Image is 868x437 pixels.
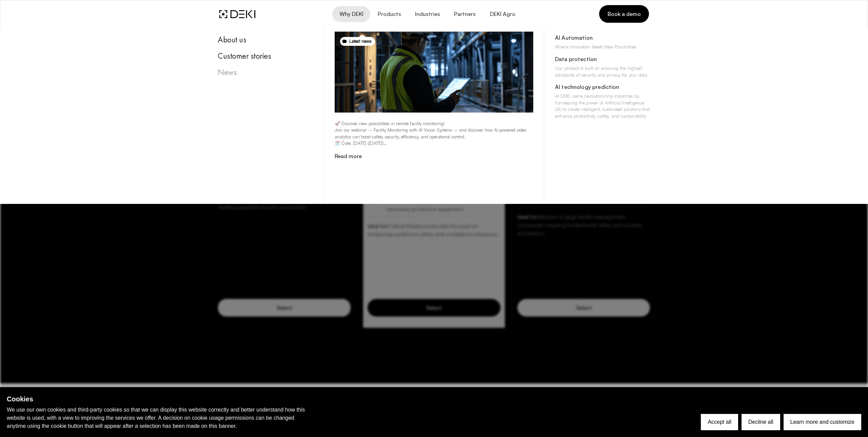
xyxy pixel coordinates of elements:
[343,38,372,45] div: Latest news
[482,6,522,22] a: DEKI Agro
[276,305,292,311] span: Select
[335,120,533,147] p: 🚀 Discover new possibilities in remote facility monitoring! Join our webinar – Facility Monitorin...
[607,10,641,18] span: Book a demo
[426,305,442,311] span: Select
[599,5,649,23] a: Book a demo
[555,65,650,78] div: Our product is built on ensuring the highest standards of security and privacy for your data
[555,44,650,51] div: Where Innovation Meets New Possibilities
[454,11,476,17] span: Partners
[335,32,533,113] img: news%20%281%29.png
[555,84,650,93] div: AI technology prediction
[555,56,650,65] div: Data protection
[218,35,313,45] div: About us
[7,394,312,404] h2: Cookies
[555,35,650,44] div: AI Automation
[377,11,401,17] span: Products
[408,6,447,22] button: Industries
[742,414,780,430] button: Decline all
[335,153,362,159] a: Read more
[784,414,861,430] button: Learn more and customize
[339,11,363,17] span: Why DEKI
[517,213,642,236] span: Medium to large facility management companies requiring fundamental safety and security automation
[447,6,482,22] a: Partners
[555,93,650,119] div: At DEKI, we’re revolutionizing industries by harnessing the power of Artificial Intelligence (AI)...
[370,6,408,22] button: Products
[368,223,497,237] span: Critical infrastructure sites focused on enhancing workforce safety and compliance measures
[219,10,255,18] img: DEKI Logo
[332,6,370,22] button: Why DEKI
[218,299,351,317] a: Select
[218,51,313,61] div: Customer stories
[575,305,592,311] span: Select
[489,11,515,17] span: DEKI Agro
[335,32,533,160] a: Latest news🚀 Discover new possibilities in remote facility monitoring!Join our webinar – Facility...
[415,11,440,17] span: Industries
[517,299,650,317] a: Select
[701,414,738,430] button: Accept all
[218,67,313,77] div: News
[368,299,500,317] a: Select
[7,406,312,430] p: We use our own cookies and third-party cookies so that we can display this website correctly and ...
